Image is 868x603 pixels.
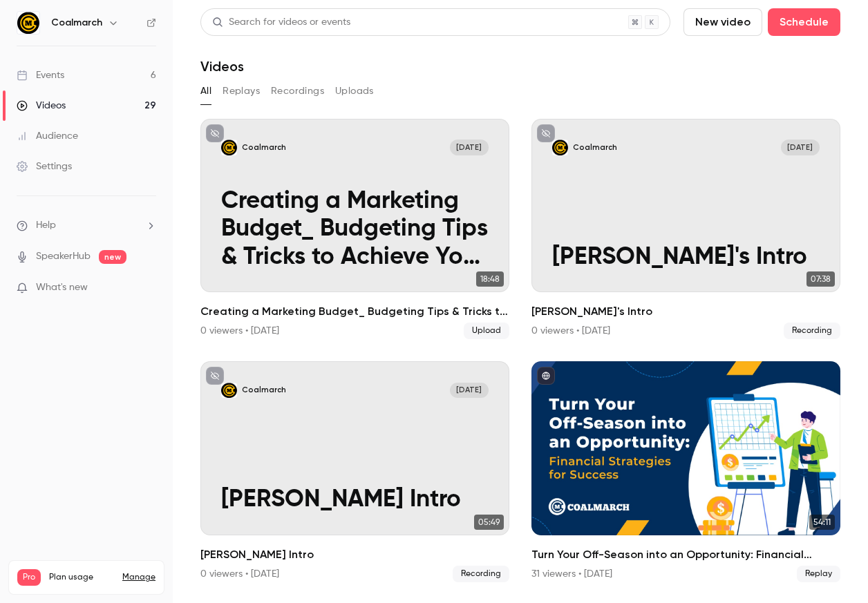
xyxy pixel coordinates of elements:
span: Replay [797,566,840,582]
button: unpublished [206,124,224,142]
div: 31 viewers • [DATE] [531,567,612,581]
button: New video [683,8,762,36]
li: Turn Your Off-Season into an Opportunity: Financial Strategies for Success [531,361,840,582]
span: Upload [464,323,509,339]
p: Coalmarch [573,142,617,153]
div: 0 viewers • [DATE] [531,324,610,338]
section: Videos [200,8,840,595]
h2: Turn Your Off-Season into an Opportunity: Financial Strategies for Success [531,546,840,563]
span: Plan usage [49,572,114,583]
span: new [99,250,126,264]
img: Coalmarch [17,12,39,34]
a: Mark's IntroCoalmarch[DATE][PERSON_NAME]'s Intro07:38[PERSON_NAME]'s Intro0 viewers • [DATE]Recor... [531,119,840,339]
span: [DATE] [450,140,489,155]
button: All [200,80,211,102]
li: Creating a Marketing Budget_ Budgeting Tips & Tricks to Achieve Your Business Goals [200,119,509,339]
p: Coalmarch [242,142,286,153]
p: [PERSON_NAME]'s Intro [552,244,820,272]
span: What's new [36,280,88,295]
div: Audience [17,129,78,143]
button: Schedule [768,8,840,36]
button: Uploads [335,80,374,102]
img: Mark's Intro [552,140,567,155]
span: 18:48 [476,271,504,287]
a: SpeakerHub [36,249,91,264]
span: 07:38 [806,271,835,287]
img: Creating a Marketing Budget_ Budgeting Tips & Tricks to Achieve Your Business Goals [221,140,236,155]
span: Pro [17,569,41,586]
div: Videos [17,99,66,113]
div: Search for videos or events [212,15,350,30]
span: Recording [453,566,509,582]
img: Alex Intro [221,383,236,398]
div: Events [17,68,64,82]
a: Creating a Marketing Budget_ Budgeting Tips & Tricks to Achieve Your Business GoalsCoalmarch[DATE... [200,119,509,339]
span: 54:11 [809,515,835,530]
a: 54:11Turn Your Off-Season into an Opportunity: Financial Strategies for Success31 viewers • [DATE... [531,361,840,582]
p: Coalmarch [242,385,286,395]
a: Alex IntroCoalmarch[DATE][PERSON_NAME] Intro05:49[PERSON_NAME] Intro0 viewers • [DATE]Recording [200,361,509,582]
span: Recording [784,323,840,339]
button: published [537,367,555,385]
li: Mark's Intro [531,119,840,339]
h2: [PERSON_NAME] Intro [200,546,509,563]
p: Creating a Marketing Budget_ Budgeting Tips & Tricks to Achieve Your Business Goals [221,188,489,272]
iframe: Noticeable Trigger [140,282,156,294]
button: unpublished [537,124,555,142]
h1: Videos [200,58,244,75]
li: help-dropdown-opener [17,218,156,233]
li: Alex Intro [200,361,509,582]
span: 05:49 [474,515,504,530]
button: Recordings [271,80,324,102]
span: [DATE] [781,140,820,155]
span: Help [36,218,56,233]
h6: Coalmarch [51,16,102,30]
h2: Creating a Marketing Budget_ Budgeting Tips & Tricks to Achieve Your Business Goals [200,303,509,320]
h2: [PERSON_NAME]'s Intro [531,303,840,320]
button: unpublished [206,367,224,385]
button: Replays [223,80,260,102]
p: [PERSON_NAME] Intro [221,486,489,515]
div: Settings [17,160,72,173]
div: 0 viewers • [DATE] [200,567,279,581]
a: Manage [122,572,155,583]
span: [DATE] [450,383,489,398]
div: 0 viewers • [DATE] [200,324,279,338]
